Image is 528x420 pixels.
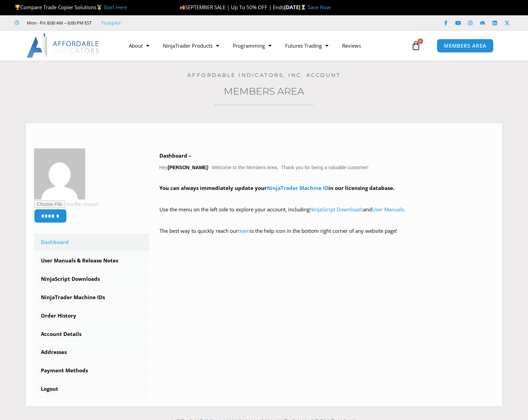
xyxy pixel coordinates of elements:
nav: Menu [122,38,409,53]
a: team [238,227,250,234]
a: NinjaScript Downloads [310,206,363,213]
a: Addresses [34,343,149,361]
a: NinjaTrader Machine ID [267,184,328,191]
a: Reviews [335,38,368,53]
img: 🏆 [15,5,20,10]
a: Start Here [104,4,127,11]
a: Payment Methods [34,362,149,379]
a: Trustpilot [101,19,121,27]
b: Dashboard – [159,152,191,159]
img: 🥇 [97,5,102,10]
img: ⌛ [301,5,306,10]
img: 18588248f47db74aa67f77eb8bfce149bba37670ee3ec041958043f7d9147e14 [34,148,85,199]
a: NinjaTrader Products [156,38,226,53]
a: NinjaTrader Machine IDs [34,289,149,306]
span: SEPTEMBER SALE | Up To 50% OFF | Ends [180,4,284,11]
a: Affordable Indicators, Inc. Account [187,72,341,78]
img: 🍂 [180,5,185,10]
a: NinjaScript Downloads [34,270,149,288]
a: Order History [34,307,149,325]
img: LogoAI | Affordable Indicators – NinjaTrader [27,33,100,58]
div: Hey ! Welcome to the Members Area. Thank you for being a valuable customer! [159,151,494,245]
p: The best way to quickly reach our is the help icon in the bottom right corner of any website page! [159,226,494,245]
nav: Account pages [34,233,149,398]
strong: [DATE] [284,4,308,11]
a: Members Area [224,85,304,97]
a: About [122,38,156,53]
a: Save Now [308,4,331,11]
strong: [PERSON_NAME] [168,165,207,170]
span: Mon - Fri: 8:00 AM – 6:00 PM EST [25,19,92,27]
a: User Manuals & Release Notes [34,252,149,270]
span: 0 [418,38,423,44]
a: Dashboard [34,233,149,251]
a: Programming [226,38,278,53]
strong: You can always immediately update your in our licensing database. [159,184,394,191]
span: Compare Trade Copier Solutions [15,4,127,11]
p: Use the menu on the left side to explore your account, including and . [159,205,494,224]
a: 0 [401,36,431,55]
span: MEMBERS AREA [444,43,486,48]
a: MEMBERS AREA [437,39,494,53]
a: Account Details [34,325,149,343]
a: Futures Trading [278,38,335,53]
a: Logout [34,380,149,398]
a: User Manuals [372,206,404,213]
